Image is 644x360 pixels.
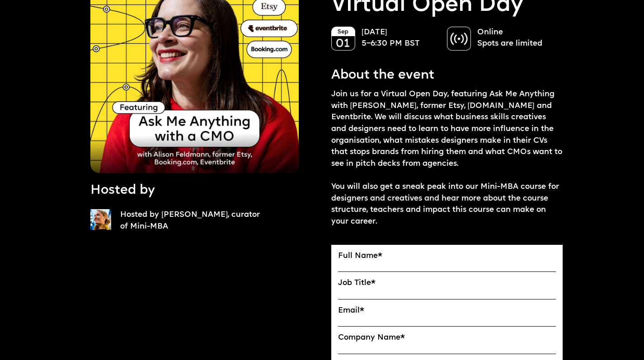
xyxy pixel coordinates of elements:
[338,306,556,316] label: Email
[477,27,554,50] p: Online Spots are limited
[120,209,261,232] p: Hosted by [PERSON_NAME], curator of Mini-MBA
[338,333,556,343] label: Company Name
[90,182,155,200] p: Hosted by
[338,279,556,288] label: Job Title
[338,252,556,261] label: Full Name
[362,27,438,50] p: [DATE] 5–6:30 PM BST
[331,67,434,85] p: About the event
[331,89,563,228] p: Join us for a Virtual Open Day, featuring Ask Me Anything with [PERSON_NAME], former Etsy, [DOMAI...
